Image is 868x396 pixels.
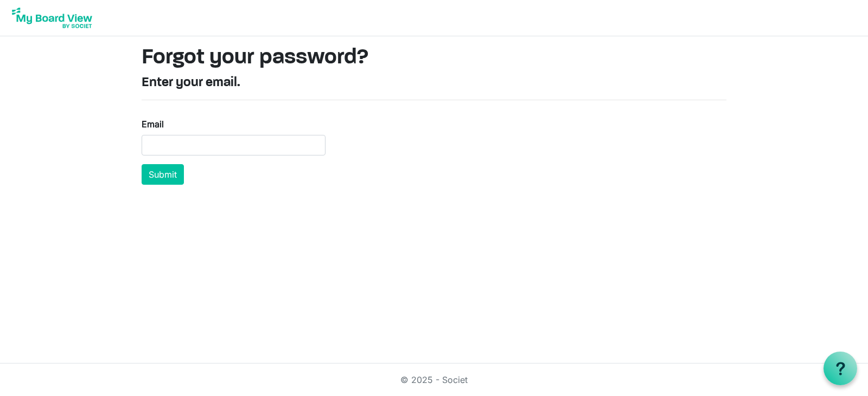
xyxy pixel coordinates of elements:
[142,118,164,131] label: Email
[142,45,726,71] h1: Forgot your password?
[9,4,95,31] img: My Board View Logo
[142,75,726,91] h4: Enter your email.
[142,164,184,185] button: Submit
[400,374,468,385] a: © 2025 - Societ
